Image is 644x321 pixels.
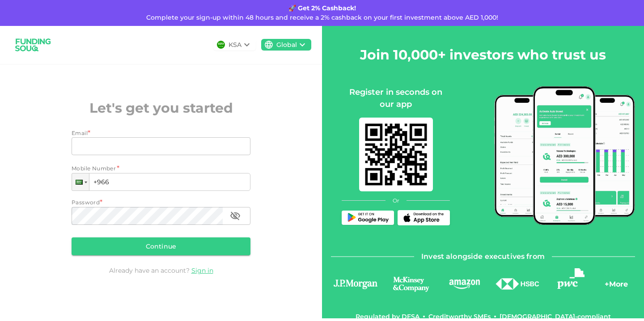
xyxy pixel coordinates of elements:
[359,118,433,191] img: mobile-app
[72,164,116,173] span: Mobile Number
[72,237,250,255] button: Continue
[11,33,55,57] img: logo
[495,278,540,290] img: logo
[72,199,100,206] span: Password
[557,268,585,289] img: logo
[217,41,225,49] img: flag-sa.b9a346574cdc8950dd34b50780441f57.svg
[360,45,606,65] h2: Join 10,000+ investors who trust us
[331,278,380,290] img: logo
[605,279,628,294] div: + More
[500,312,611,321] div: [DEMOGRAPHIC_DATA]-compliant
[229,40,241,50] div: KSA
[385,275,437,293] img: logo
[346,213,390,223] img: Play Store
[393,197,399,205] span: Or
[402,212,446,223] img: App Store
[448,278,481,289] img: logo
[342,86,450,110] div: Register in seconds on our app
[72,130,88,136] span: Email
[421,250,545,263] span: Invest alongside executives from
[356,312,419,321] div: Regulated by DFSA
[72,98,250,118] h2: Let's get you started
[72,207,223,225] input: password
[428,312,491,321] div: Creditworthy SMEs
[276,40,297,50] div: Global
[72,173,250,191] input: 1 (702) 123-4567
[72,266,250,275] div: Already have an account?
[191,266,213,275] a: Sign in
[288,4,356,12] strong: 🚀 Get 2% Cashback!
[494,86,635,225] img: mobile-app
[146,13,498,21] span: Complete your sign-up within 48 hours and receive a 2% cashback on your first investment above AE...
[72,137,241,155] input: email
[72,173,89,190] div: Saudi Arabia: + 966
